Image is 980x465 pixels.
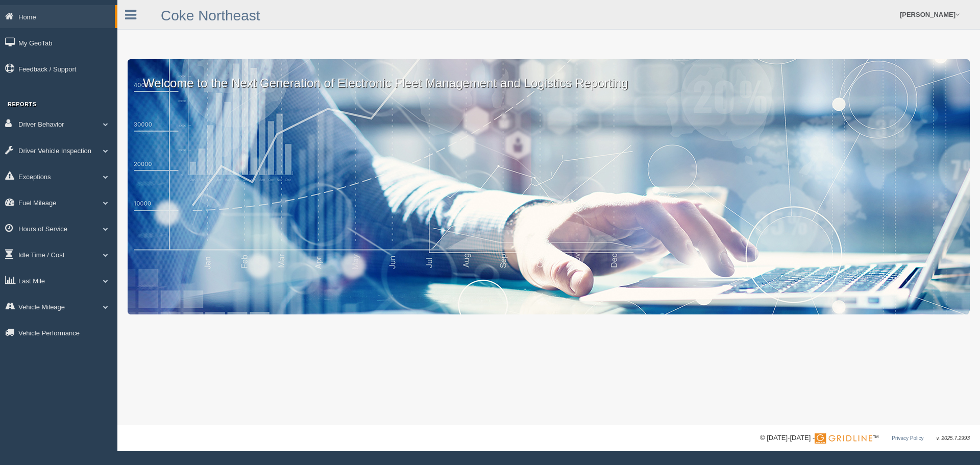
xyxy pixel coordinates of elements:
[937,435,970,441] span: v. 2025.7.2993
[815,433,872,444] img: Gridline
[892,435,923,441] a: Privacy Policy
[128,59,970,92] p: Welcome to the Next Generation of Electronic Fleet Management and Logistics Reporting
[760,433,970,444] div: © [DATE]-[DATE] - ™
[161,8,260,23] a: Coke Northeast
